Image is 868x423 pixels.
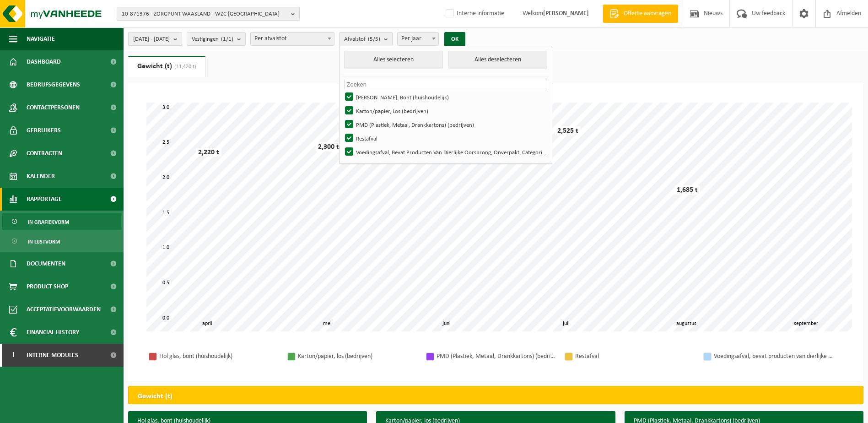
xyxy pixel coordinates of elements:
[196,148,221,157] div: 2,220 t
[444,7,504,21] label: Interne informatie
[603,5,678,23] a: Offerte aanvragen
[27,298,101,321] span: Acceptatievoorwaarden
[343,90,547,104] label: [PERSON_NAME], Bont (huishoudelijk)
[2,213,121,230] a: In grafiekvorm
[368,36,380,42] count: (5/5)
[251,33,334,45] span: Per afvalstof
[27,165,55,188] span: Kalender
[344,79,548,90] input: Zoeken
[621,9,674,18] span: Offerte aanvragen
[555,126,581,136] div: 2,525 t
[27,252,65,275] span: Documenten
[316,142,341,152] div: 2,300 t
[448,51,547,69] button: Alles deselecteren
[27,344,78,367] span: Interne modules
[250,32,334,46] span: Per afvalstof
[575,351,694,362] div: Restafval
[343,145,547,159] label: Voedingsafval, Bevat Producten Van Dierlijke Oorsprong, Onverpakt, Categorie 3
[344,33,380,46] span: Afvalstof
[674,185,700,195] div: 1,685 t
[9,344,17,367] span: I
[437,351,555,362] div: PMD (Plastiek, Metaal, Drankkartons) (bedrijven)
[343,118,547,131] label: PMD (Plastiek, Metaal, Drankkartons) (bedrijven)
[172,64,196,70] span: (11,420 t)
[27,96,80,119] span: Contactpersonen
[339,32,393,46] button: Afvalstof(5/5)
[27,119,61,142] span: Gebruikers
[27,321,79,344] span: Financial History
[117,7,300,21] button: 10-871376 - ZORGPUNT WAASLAND - WZC [GEOGRAPHIC_DATA]
[128,56,205,77] a: Gewicht (t)
[2,233,121,250] a: In lijstvorm
[398,33,438,45] span: Per jaar
[221,36,233,42] count: (1/1)
[343,131,547,145] label: Restafval
[27,27,55,50] span: Navigatie
[128,32,182,46] button: [DATE] - [DATE]
[122,7,287,21] span: 10-871376 - ZORGPUNT WAASLAND - WZC [GEOGRAPHIC_DATA]
[187,32,246,46] button: Vestigingen(1/1)
[27,188,62,211] span: Rapportage
[192,33,233,46] span: Vestigingen
[444,32,465,47] button: OK
[298,351,417,362] div: Karton/papier, los (bedrijven)
[133,33,170,46] span: [DATE] - [DATE]
[714,351,833,362] div: Voedingsafval, bevat producten van dierlijke oorsprong, onverpakt, categorie 3
[28,233,60,250] span: In lijstvorm
[28,213,69,231] span: In grafiekvorm
[129,386,182,407] h2: Gewicht (t)
[344,51,443,69] button: Alles selecteren
[27,50,61,73] span: Dashboard
[27,275,68,298] span: Product Shop
[159,351,278,362] div: Hol glas, bont (huishoudelijk)
[27,73,80,96] span: Bedrijfsgegevens
[27,142,62,165] span: Contracten
[397,32,439,46] span: Per jaar
[343,104,547,118] label: Karton/papier, Los (bedrijven)
[543,10,589,17] strong: [PERSON_NAME]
